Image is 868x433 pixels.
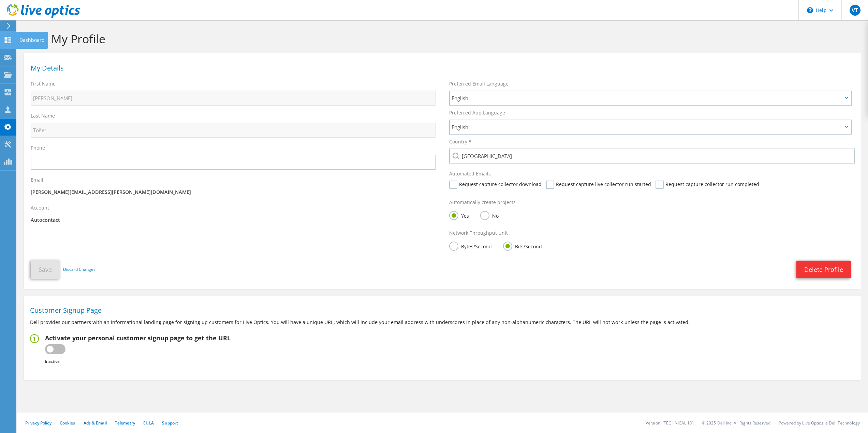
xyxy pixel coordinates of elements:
a: Telemetry [115,420,135,426]
h1: Edit My Profile [27,32,854,46]
label: Phone [31,144,45,151]
h2: Activate your personal customer signup page to get the URL [45,334,231,342]
p: Dell provides our partners with an informational landing page for signing up customers for Live O... [30,319,855,326]
a: Ads & Email [84,420,107,426]
label: Preferred App Language [449,109,505,116]
h1: Customer Signup Page [30,307,852,314]
li: Version: [TECHNICAL_ID] [646,420,694,426]
svg: \n [807,7,813,13]
b: Inactive [45,358,60,364]
a: Discard Changes [63,266,95,273]
span: VT [850,5,860,16]
label: Country * [449,138,471,145]
a: Cookies [60,420,75,426]
label: Bytes/Second [449,242,492,250]
button: Save [31,260,60,279]
label: Request capture collector download [449,181,542,189]
a: Privacy Policy [25,420,52,426]
label: No [480,211,499,219]
li: © 2025 Dell Inc. All Rights Reserved [702,420,770,426]
p: [PERSON_NAME][EMAIL_ADDRESS][PERSON_NAME][DOMAIN_NAME] [31,188,436,196]
label: Email [31,176,43,183]
label: Last Name [31,112,55,119]
h1: My Details [31,65,851,72]
label: Yes [449,211,469,219]
p: Autocontact [31,216,436,224]
a: Delete Profile [796,261,851,278]
a: Support [162,420,178,426]
label: Request capture collector run completed [656,181,759,189]
label: Automatically create projects [449,199,516,206]
div: Dashboard [16,32,48,49]
span: English [452,94,842,102]
span: English [452,123,842,131]
label: Automated Emails [449,170,491,177]
label: Request capture live collector run started [546,181,651,189]
label: Preferred Email Language [449,80,509,87]
label: Bits/Second [503,242,542,250]
label: Network Throughput Unit [449,230,508,236]
label: First Name [31,80,56,87]
li: Powered by Live Optics, a Dell Technology [779,420,860,426]
label: Account [31,204,49,211]
a: EULA [143,420,154,426]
